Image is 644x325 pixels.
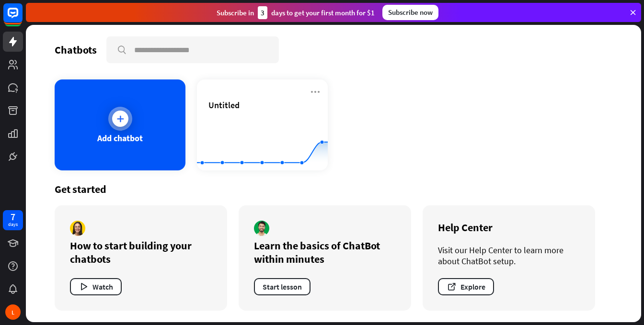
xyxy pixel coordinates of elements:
img: author [70,221,85,236]
a: 7 days [3,210,23,230]
div: Subscribe in days to get your first month for $1 [217,6,375,19]
div: Visit our Help Center to learn more about ChatBot setup. [438,245,580,267]
span: Untitled [208,100,240,111]
div: 7 [11,213,15,221]
div: Learn the basics of ChatBot within minutes [254,239,396,266]
div: Help Center [438,221,580,234]
div: 3 [258,6,267,19]
div: Get started [55,182,612,196]
div: Subscribe now [382,5,438,20]
div: Chatbots [55,43,97,56]
img: author [254,221,269,236]
div: L [5,304,21,320]
button: Open LiveChat chat widget [8,4,36,33]
div: days [8,221,18,228]
div: How to start building your chatbots [70,239,212,266]
button: Explore [438,278,494,295]
button: Start lesson [254,278,310,295]
button: Watch [70,278,122,295]
div: Add chatbot [97,133,143,144]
